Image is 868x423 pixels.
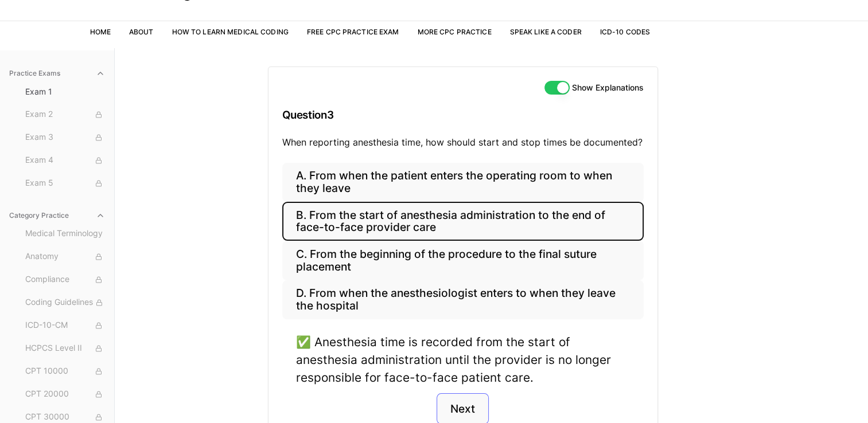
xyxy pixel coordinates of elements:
[21,293,110,312] button: Coding Guidelines
[21,362,110,381] button: CPT 10000
[21,151,110,170] button: Exam 4
[21,316,110,335] button: ICD-10-CM
[282,98,644,132] h3: Question 3
[25,273,105,286] span: Compliance
[21,225,110,243] button: Medical Terminology
[25,228,105,240] span: Medical Terminology
[25,342,105,355] span: HCPCS Level II
[25,177,105,190] span: Exam 5
[21,174,110,193] button: Exam 5
[25,388,105,401] span: CPT 20000
[25,86,105,97] span: Exam 1
[21,271,110,289] button: Compliance
[25,154,105,167] span: Exam 4
[282,280,644,319] button: D. From when the anesthesiologist enters to when they leave the hospital
[600,28,650,36] a: ICD-10 Codes
[25,296,105,309] span: Coding Guidelines
[25,108,105,121] span: Exam 2
[282,202,644,241] button: B. From the start of anesthesia administration to the end of face-to-face provider care
[25,250,105,263] span: Anatomy
[172,28,289,36] a: How to Learn Medical Coding
[21,339,110,358] button: HCPCS Level II
[282,135,644,149] p: When reporting anesthesia time, how should start and stop times be documented?
[572,84,644,92] label: Show Explanations
[21,83,110,101] button: Exam 1
[417,28,491,36] a: More CPC Practice
[25,319,105,332] span: ICD-10-CM
[5,64,110,83] button: Practice Exams
[296,333,630,387] div: ✅ Anesthesia time is recorded from the start of anesthesia administration until the provider is n...
[282,163,644,202] button: A. From when the patient enters the operating room to when they leave
[90,28,111,36] a: Home
[21,385,110,404] button: CPT 20000
[307,28,399,36] a: Free CPC Practice Exam
[25,365,105,378] span: CPT 10000
[5,206,110,225] button: Category Practice
[510,28,582,36] a: Speak Like a Coder
[21,248,110,266] button: Anatomy
[282,241,644,280] button: C. From the beginning of the procedure to the final suture placement
[21,128,110,147] button: Exam 3
[21,105,110,124] button: Exam 2
[25,131,105,144] span: Exam 3
[129,28,154,36] a: About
